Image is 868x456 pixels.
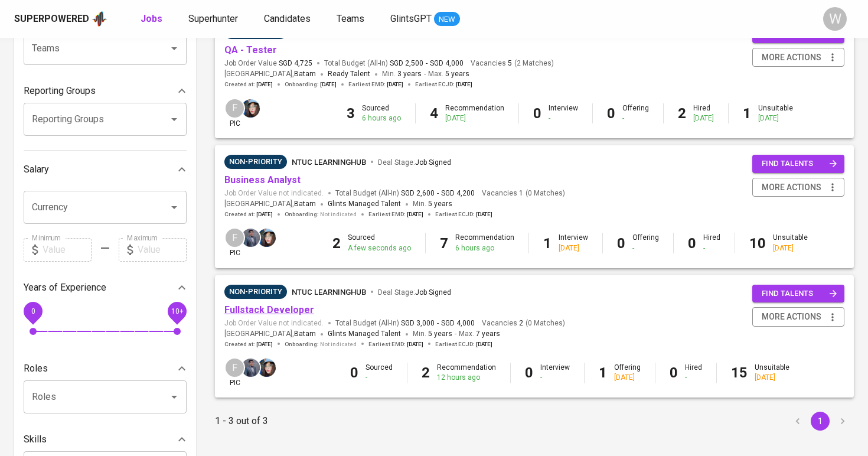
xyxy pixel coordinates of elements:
[292,288,366,297] span: NTUC LearningHub
[413,330,452,338] span: Min.
[171,307,183,315] span: 10+
[731,364,748,381] b: 15
[224,340,273,348] span: Created at :
[426,58,428,69] span: -
[476,210,492,219] span: [DATE]
[14,12,89,26] div: Superpowered
[224,210,273,219] span: Created at :
[24,84,96,98] p: Reporting Groups
[390,12,460,27] a: GlintsGPT NEW
[607,105,615,122] b: 0
[256,210,273,219] span: [DATE]
[437,373,496,383] div: 12 hours ago
[224,69,316,80] span: [GEOGRAPHIC_DATA] ,
[743,105,751,122] b: 1
[348,233,411,253] div: Sourced
[224,304,314,315] a: Fullstack Developer
[762,157,837,171] span: find talents
[294,198,316,210] span: Batam
[138,238,187,262] input: Value
[397,70,422,78] span: 3 years
[224,227,245,248] div: F
[755,363,789,383] div: Unsuitable
[540,363,570,383] div: Interview
[617,235,625,252] b: 0
[430,58,464,69] span: SGD 4,000
[224,155,287,169] div: Pending Client’s Feedback
[24,281,106,295] p: Years of Experience
[188,12,240,27] a: Superhunter
[688,235,696,252] b: 0
[549,113,578,123] div: -
[437,318,439,328] span: -
[224,98,245,129] div: pic
[320,210,357,219] span: Not indicated
[224,318,324,328] span: Job Order Value not indicated.
[407,340,423,348] span: [DATE]
[320,340,357,348] span: Not indicated
[328,330,401,338] span: Glints Managed Talent
[335,188,475,198] span: Total Budget (All-In)
[482,188,565,198] span: Vacancies ( 0 Matches )
[332,235,341,252] b: 2
[382,70,422,78] span: Min.
[445,103,504,123] div: Recommendation
[685,373,702,383] div: -
[435,210,492,219] span: Earliest ECJD :
[758,103,793,123] div: Unsuitable
[459,330,500,338] span: Max.
[752,307,844,327] button: more actions
[92,10,107,28] img: app logo
[471,58,554,69] span: Vacancies ( 2 Matches )
[476,340,492,348] span: [DATE]
[390,58,423,69] span: SGD 2,500
[401,188,435,198] span: SGD 2,600
[224,286,287,298] span: Non-Priority
[337,13,364,24] span: Teams
[166,199,182,216] button: Open
[559,233,588,253] div: Interview
[540,373,570,383] div: -
[435,340,492,348] span: Earliest ECJD :
[749,235,766,252] b: 10
[437,363,496,383] div: Recommendation
[264,12,313,27] a: Candidates
[533,105,541,122] b: 0
[224,44,277,56] a: QA - Tester
[224,227,245,258] div: pic
[434,14,460,25] span: NEW
[758,113,793,123] div: [DATE]
[24,162,49,177] p: Salary
[279,58,312,69] span: SGD 4,725
[476,330,500,338] span: 7 years
[678,105,686,122] b: 2
[224,80,273,89] span: Created at :
[415,288,451,297] span: Job Signed
[166,111,182,128] button: Open
[632,243,659,253] div: -
[224,58,312,69] span: Job Order Value
[224,357,245,378] div: F
[188,13,238,24] span: Superhunter
[401,318,435,328] span: SGD 3,000
[693,103,714,123] div: Hired
[445,113,504,123] div: [DATE]
[407,210,423,219] span: [DATE]
[366,373,393,383] div: -
[24,357,187,380] div: Roles
[285,80,337,89] span: Onboarding :
[378,288,451,297] span: Deal Stage :
[24,432,47,447] p: Skills
[24,79,187,103] div: Reporting Groups
[328,70,370,78] span: Ready Talent
[285,210,357,219] span: Onboarding :
[337,12,367,27] a: Teams
[387,80,403,89] span: [DATE]
[366,363,393,383] div: Sourced
[390,13,432,24] span: GlintsGPT
[242,229,260,247] img: jhon@glints.com
[787,412,854,431] nav: pagination navigation
[224,357,245,388] div: pic
[773,243,808,253] div: [DATE]
[525,364,533,381] b: 0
